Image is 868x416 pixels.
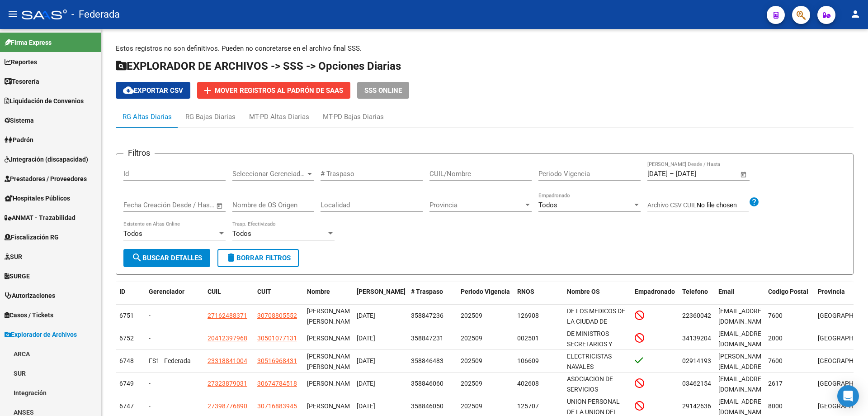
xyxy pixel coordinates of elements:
[461,357,482,364] span: 202509
[457,282,514,312] datatable-header-cell: Periodo Vigencia
[407,282,457,312] datatable-header-cell: # Traspaso
[226,254,291,262] span: Borrar Filtros
[739,169,749,180] button: Open calendar
[123,85,134,96] mat-icon: cloud_download
[132,254,202,262] span: Buscar Detalles
[718,353,770,391] span: batista.veronica.n@gmail.com
[307,307,355,325] span: [PERSON_NAME] [PERSON_NAME]
[676,170,720,178] input: End date
[5,77,39,86] span: Tesorería
[718,307,770,325] span: san.2015lia@gmail.com
[116,43,854,53] p: Estos registros no son definitivos. Pueden no concretarse en el archivo final SSS.
[208,402,247,410] span: 27398776890
[517,335,539,342] span: 002501
[5,310,53,320] span: Casos / Tickets
[149,380,151,387] span: -
[749,196,759,207] mat-icon: help
[254,282,303,312] datatable-header-cell: CUIT
[768,357,783,364] span: 7600
[149,402,151,410] span: -
[768,380,783,387] span: 2617
[461,312,482,319] span: 202509
[764,282,814,312] datatable-header-cell: Codigo Postal
[517,357,539,364] span: 106609
[567,353,612,370] span: ELECTRICISTAS NAVALES
[132,252,142,263] mat-icon: search
[682,312,718,319] span: 2236004281
[682,380,729,387] span: 0346215418313
[123,249,210,267] button: Buscar Detalles
[116,60,401,72] span: EXPLORADOR DE ARCHIVOS -> SSS -> Opciones Diarias
[679,282,715,312] datatable-header-cell: Telefono
[5,252,22,262] span: SUR
[5,271,30,281] span: SURGE
[461,402,482,410] span: 202509
[208,335,247,342] span: 20412397968
[631,282,679,312] datatable-header-cell: Empadronado
[249,112,309,122] div: MT-PD Altas Diarias
[123,86,183,95] span: Exportar CSV
[215,86,343,95] span: Mover registros al PADRÓN de SAAS
[149,335,151,342] span: -
[185,112,236,122] div: RG Bajas Diarias
[718,375,770,393] span: evangelina_ferrer@yahoo.com.ar
[850,9,861,19] mat-icon: person
[307,353,355,370] span: [PERSON_NAME] [PERSON_NAME]
[768,402,783,410] span: 8000
[682,357,722,364] span: 02914193337
[119,335,134,342] span: 6752
[517,288,534,295] span: RNOS
[208,380,247,387] span: 27323879031
[116,282,145,312] datatable-header-cell: ID
[357,378,404,389] div: [DATE]
[5,38,52,48] span: Firma Express
[323,112,384,122] div: MT-PD Bajas Diarias
[682,402,718,410] span: 2914263695
[119,288,125,295] span: ID
[357,311,404,321] div: [DATE]
[257,402,297,410] span: 30716883945
[411,335,443,342] span: 358847231
[116,82,190,99] button: Exportar CSV
[123,230,142,238] span: Todos
[123,147,155,159] h3: Filtros
[517,380,539,387] span: 402608
[149,312,151,319] span: -
[7,9,18,19] mat-icon: menu
[682,335,718,342] span: 3413920467
[814,282,864,312] datatable-header-cell: Provincia
[257,357,297,364] span: 30516968431
[149,288,184,295] span: Gerenciador
[411,380,443,387] span: 358846060
[768,335,783,342] span: 2000
[307,335,355,342] span: [PERSON_NAME]
[232,170,306,178] span: Seleccionar Gerenciador
[123,201,153,209] input: Start date
[411,357,443,364] span: 358846483
[837,385,859,407] div: Open Intercom Messenger
[307,380,355,387] span: [PERSON_NAME]
[718,330,770,348] span: axelaguilar63@gmail.com
[202,85,213,96] mat-icon: add
[567,330,619,358] span: DE MINISTROS SECRETARIOS Y SUBSECRETARIOS
[357,82,409,99] button: SSS ONLINE
[119,380,134,387] span: 6749
[357,401,404,411] div: [DATE]
[303,282,353,312] datatable-header-cell: Nombre
[232,230,251,238] span: Todos
[768,288,808,295] span: Codigo Postal
[514,282,563,312] datatable-header-cell: RNOS
[119,402,134,410] span: 6747
[768,312,783,319] span: 7600
[357,356,404,366] div: [DATE]
[411,312,443,319] span: 358847236
[197,82,350,99] button: Mover registros al PADRÓN de SAAS
[697,201,749,210] input: Archivo CSV CUIL
[217,249,299,267] button: Borrar Filtros
[119,357,134,364] span: 6748
[5,291,55,301] span: Autorizaciones
[5,232,59,242] span: Fiscalización RG
[208,312,247,319] span: 27162488371
[257,335,297,342] span: 30501077131
[208,357,247,364] span: 23318841004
